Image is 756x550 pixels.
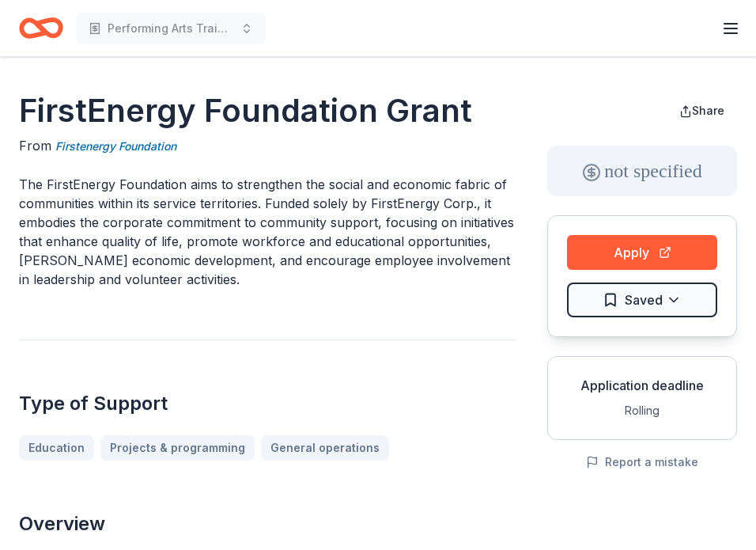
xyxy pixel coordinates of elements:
[567,235,717,270] button: Apply
[55,137,176,156] a: Firstenergy Foundation
[561,376,724,395] div: Application deadline
[586,453,698,472] button: Report a mistake
[692,104,724,117] span: Share
[100,435,255,461] a: Projects & programming
[19,9,63,47] a: Home
[19,435,94,461] a: Education
[19,391,516,416] h2: Type of Support
[667,95,737,127] button: Share
[19,175,516,289] p: The FirstEnergy Foundation aims to strengthen the social and economic fabric of communities withi...
[561,401,724,420] div: Rolling
[261,435,389,461] a: General operations
[76,13,266,44] button: Performing Arts Training - Skill building for the Arts
[108,19,234,38] span: Performing Arts Training - Skill building for the Arts
[625,290,663,310] span: Saved
[19,511,516,537] h2: Overview
[567,283,717,317] button: Saved
[547,146,737,196] div: not specified
[19,89,516,133] h1: FirstEnergy Foundation Grant
[19,136,516,156] div: From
